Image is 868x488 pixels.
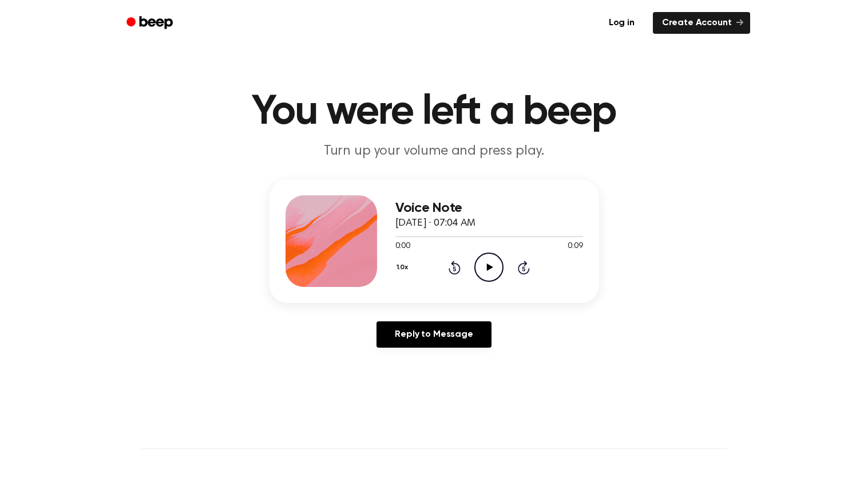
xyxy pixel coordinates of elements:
span: 0:00 [395,241,410,253]
span: [DATE] · 07:04 AM [395,218,475,229]
a: Reply to Message [376,321,491,348]
button: 1.0x [395,258,413,277]
a: Log in [597,10,646,36]
h3: Voice Note [395,200,583,216]
p: Turn up your volume and press play. [215,142,654,161]
a: Beep [118,12,183,34]
h1: You were left a beep [141,92,727,133]
a: Create Account [653,12,750,34]
span: 0:09 [568,241,582,253]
